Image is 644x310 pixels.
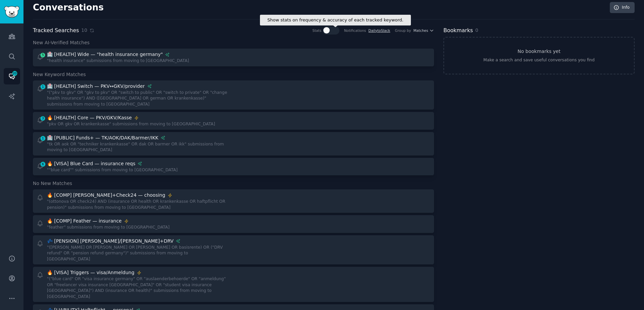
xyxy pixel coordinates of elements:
button: Matches [414,28,434,33]
h3: No bookmarks yet [518,48,560,55]
span: 1 [40,136,46,141]
a: 5🏥 [HEALTH] Wide — "health insurance germany""health insurance" submissions from moving to [GEOGR... [33,49,434,66]
a: Info [610,2,635,13]
a: No bookmarks yetMake a search and save useful conversations you find [443,37,635,74]
img: GummySearch logo [4,6,19,18]
span: No New Matches [33,180,72,187]
div: Make a search and save useful conversations you find [483,57,595,63]
div: 💤 [PENSION] [PERSON_NAME]/[PERSON_NAME]+DRV [47,238,173,245]
div: "pkv OR gkv OR krankenkasse" submissions from moving to [GEOGRAPHIC_DATA] [47,121,215,127]
a: 🔥 [COMP] [PERSON_NAME]+Check24 — choosing"(ottonova OR check24) AND (insurance OR health OR krank... [33,189,434,213]
div: ""blue card"" submissions from moving to [GEOGRAPHIC_DATA] [47,167,177,173]
div: "("blue card" OR "visa insurance germany" OR "auslaenderbehoerde" OR "anmeldung" OR "freelancer v... [47,276,229,300]
div: "("pkv to gkv" OR "gkv to pkv" OR "switch to public" OR "switch to private" OR "change health ins... [47,90,229,108]
div: "tk OR aok OR "techniker krankenkasse" OR dak OR barmer OR ikk" submissions from moving to [GEOGR... [47,141,229,153]
span: 1 [40,84,46,89]
h2: Bookmarks [443,26,473,35]
span: New Keyword Matches [33,71,86,78]
div: 🔥 [HEALTH] Core — PKV/GKV/Kasse [47,114,132,121]
a: 💤 [PENSION] [PERSON_NAME]/[PERSON_NAME]+DRV"([PERSON_NAME] OR [PERSON_NAME] OR [PERSON_NAME] OR b... [33,235,434,265]
span: 20 [12,71,18,76]
div: 🔥 [VISA] Triggers — visa/Anmeldung [47,269,135,276]
div: "([PERSON_NAME] OR [PERSON_NAME] OR [PERSON_NAME] OR basisrente) OR ("DRV refund" OR "pension ref... [47,245,229,262]
div: 🔥 [COMP] Feather — insurance [47,218,122,225]
div: 🏥 [HEALTH] Switch — PKV↔GKV/provider [47,83,145,90]
span: 5 [40,53,46,57]
h2: Conversations [33,2,104,13]
span: 6 [40,162,46,167]
div: 🏥 [PUBLIC] Funds+ — TK/AOK/DAK/Barmer/IKK [47,134,158,141]
a: 🔥 [COMP] Feather — insurance"feather" submissions from moving to [GEOGRAPHIC_DATA] [33,215,434,233]
a: 20 [4,68,20,84]
div: 🔥 [COMP] [PERSON_NAME]+Check24 — choosing [47,192,165,199]
div: Notifications [344,28,366,33]
span: 10 [81,27,87,34]
div: 🏥 [HEALTH] Wide — "health insurance germany" [47,51,163,58]
span: 3 [40,116,46,121]
span: 0 [475,27,478,33]
a: 3🔥 [HEALTH] Core — PKV/GKV/Kasse"pkv OR gkv OR krankenkasse" submissions from moving to [GEOGRAPH... [33,112,434,130]
span: New AI-Verified Matches [33,39,90,46]
a: 1🏥 [PUBLIC] Funds+ — TK/AOK/DAK/Barmer/IKK"tk OR aok OR "techniker krankenkasse" OR dak OR barmer... [33,132,434,156]
span: Matches [414,28,428,33]
div: "feather" submissions from moving to [GEOGRAPHIC_DATA] [47,225,170,231]
div: Group by [395,28,411,33]
a: 🔥 [VISA] Triggers — visa/Anmeldung"("blue card" OR "visa insurance germany" OR "auslaenderbehoerd... [33,267,434,302]
div: Stats [312,28,321,33]
h2: Tracked Searches [33,26,79,35]
div: 🔥 [VISA] Blue Card — insurance reqs [47,160,135,167]
div: "(ottonova OR check24) AND (insurance OR health OR krankenkasse OR haftpflicht OR pension)" submi... [47,199,229,210]
div: "health insurance" submissions from moving to [GEOGRAPHIC_DATA] [47,58,189,64]
a: 6🔥 [VISA] Blue Card — insurance reqs""blue card"" submissions from moving to [GEOGRAPHIC_DATA] [33,158,434,176]
a: 1🏥 [HEALTH] Switch — PKV↔GKV/provider"("pkv to gkv" OR "gkv to pkv" OR "switch to public" OR "swi... [33,80,434,110]
a: DailytoSlack [368,28,390,33]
